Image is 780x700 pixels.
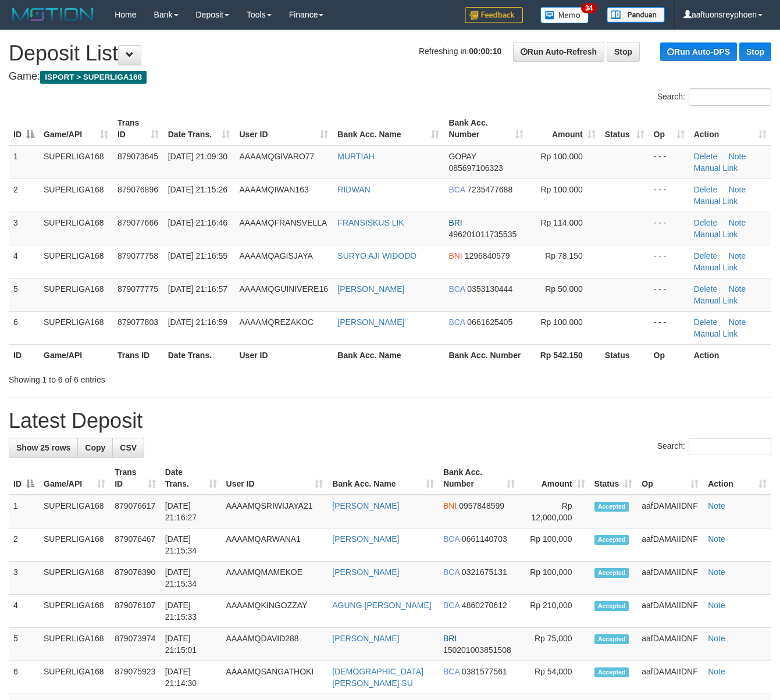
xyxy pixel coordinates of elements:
h1: Deposit List [9,42,771,65]
th: Rp 542.150 [528,344,600,366]
td: Rp 100,000 [519,562,590,595]
a: Note [708,601,725,610]
span: [DATE] 21:16:46 [168,218,227,227]
td: 6 [9,311,39,344]
a: [PERSON_NAME] [332,534,399,544]
span: Copy 0381577561 to clipboard [462,667,507,676]
th: Game/API: activate to sort column ascending [39,112,113,145]
span: Accepted [594,601,629,611]
a: Note [729,317,746,327]
a: Delete [694,284,717,294]
span: AAAAMQFRANSVELLA [239,218,327,227]
span: AAAAMQREZAKOC [239,317,314,327]
th: ID: activate to sort column descending [9,462,39,495]
h1: Latest Deposit [9,409,771,433]
th: Bank Acc. Name [333,344,444,366]
span: Accepted [594,634,629,644]
td: Rp 12,000,000 [519,495,590,528]
img: Button%20Memo.svg [540,7,589,23]
td: 3 [9,212,39,245]
a: [PERSON_NAME] [332,567,399,577]
td: AAAAMQMAMEKOE [222,562,328,595]
td: aafDAMAIIDNF [637,628,703,661]
td: SUPERLIGA168 [39,145,113,179]
span: 879077666 [117,218,158,227]
td: 879075923 [110,661,160,694]
span: BNI [448,251,462,260]
a: Note [708,567,725,577]
a: Manual Link [694,329,738,338]
td: - - - [649,311,689,344]
td: - - - [649,212,689,245]
span: Accepted [594,502,629,512]
td: 879073974 [110,628,160,661]
a: Delete [694,218,717,227]
a: Stop [607,42,640,62]
a: Delete [694,152,717,161]
td: SUPERLIGA168 [39,311,113,344]
td: - - - [649,145,689,179]
td: Rp 100,000 [519,528,590,562]
span: BCA [448,185,465,194]
span: Show 25 rows [16,443,70,452]
td: 5 [9,278,39,311]
th: Game/API [39,344,113,366]
th: ID: activate to sort column descending [9,112,39,145]
a: Run Auto-Refresh [513,42,604,62]
td: 5 [9,628,39,661]
a: FRANSISKUS LIK [337,218,404,227]
img: panduan.png [607,7,665,23]
span: Copy 150201003851508 to clipboard [443,645,511,655]
strong: 00:00:10 [469,47,501,56]
td: [DATE] 21:14:30 [161,661,222,694]
td: Rp 75,000 [519,628,590,661]
span: BCA [448,317,465,327]
th: User ID: activate to sort column ascending [222,462,328,495]
td: 1 [9,145,39,179]
td: aafDAMAIIDNF [637,562,703,595]
th: Date Trans. [163,344,235,366]
span: Copy 085697106323 to clipboard [448,163,503,173]
td: AAAAMQDAVID288 [222,628,328,661]
span: Copy 0661625405 to clipboard [467,317,512,327]
td: SUPERLIGA168 [39,595,110,628]
td: aafDAMAIIDNF [637,595,703,628]
span: BRI [443,634,457,643]
td: [DATE] 21:15:01 [161,628,222,661]
a: Note [708,667,725,676]
span: 34 [581,3,597,13]
span: [DATE] 21:09:30 [168,152,227,161]
td: 4 [9,595,39,628]
span: CSV [120,443,137,452]
th: User ID [234,344,333,366]
td: 879076617 [110,495,160,528]
td: aafDAMAIIDNF [637,661,703,694]
th: Game/API: activate to sort column ascending [39,462,110,495]
span: GOPAY [448,152,476,161]
span: BCA [448,284,465,294]
td: 6 [9,661,39,694]
th: ID [9,344,39,366]
th: Bank Acc. Number: activate to sort column ascending [439,462,519,495]
td: 1 [9,495,39,528]
a: MURTIAH [337,152,375,161]
a: Note [729,152,746,161]
a: [PERSON_NAME] [337,317,404,327]
span: 879076896 [117,185,158,194]
span: [DATE] 21:16:59 [168,317,227,327]
td: 3 [9,562,39,595]
a: [PERSON_NAME] [332,634,399,643]
td: SUPERLIGA168 [39,245,113,278]
img: MOTION_logo.png [9,6,97,23]
th: Bank Acc. Name: activate to sort column ascending [333,112,444,145]
td: - - - [649,178,689,212]
span: AAAAMQIWAN163 [239,185,308,194]
th: Date Trans.: activate to sort column ascending [161,462,222,495]
th: Op: activate to sort column ascending [649,112,689,145]
td: aafDAMAIIDNF [637,495,703,528]
span: Rp 100,000 [540,185,582,194]
span: BNI [443,501,457,510]
span: Copy 1296840579 to clipboard [465,251,510,260]
th: Amount: activate to sort column ascending [519,462,590,495]
td: aafDAMAIIDNF [637,528,703,562]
